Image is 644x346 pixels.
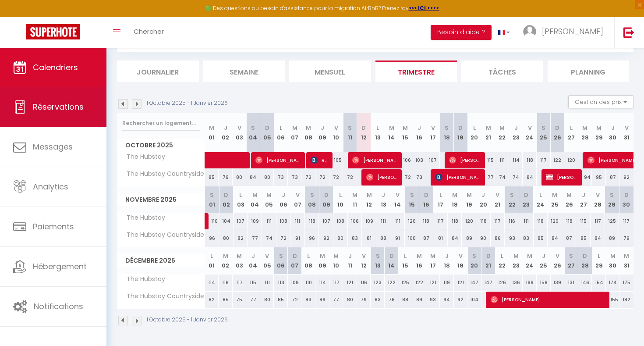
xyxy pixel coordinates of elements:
th: 04 [246,247,260,274]
th: 23 [519,186,534,213]
div: 108 [333,213,348,229]
span: [PERSON_NAME] [435,169,482,185]
abbr: D [424,191,428,199]
th: 06 [274,113,288,152]
th: 23 [509,113,523,152]
div: 85 [534,230,548,246]
div: 73 [288,169,302,185]
th: 19 [454,247,468,274]
abbr: M [333,252,339,260]
abbr: M [352,191,357,199]
th: 25 [537,247,551,274]
th: 19 [454,113,468,152]
th: 16 [419,186,434,213]
th: 08 [305,186,319,213]
abbr: M [499,124,505,132]
abbr: J [481,191,485,199]
th: 01 [205,113,219,152]
li: Planning [548,61,630,82]
th: 26 [551,247,565,274]
th: 24 [523,247,537,274]
div: 79 [219,169,233,185]
abbr: D [361,124,366,132]
li: Semaine [203,61,285,82]
span: Calendriers [33,62,78,73]
div: 107 [234,213,248,229]
div: 120 [405,213,419,229]
div: 111 [495,152,509,168]
abbr: M [237,252,242,260]
th: 21 [481,113,495,152]
span: Novembre 2025 [117,193,205,206]
abbr: M [209,124,214,132]
div: 81 [362,230,376,246]
th: 15 [398,247,412,274]
abbr: V [431,124,435,132]
span: The Hubstay Countryside [119,169,206,179]
th: 21 [491,186,505,213]
span: Chercher [134,27,164,36]
div: 100 [405,230,419,246]
div: 111 [390,213,405,229]
abbr: D [293,252,297,260]
abbr: L [439,191,442,199]
th: 26 [562,186,577,213]
div: 117 [619,213,633,229]
div: 91 [290,230,305,246]
abbr: S [541,124,545,132]
abbr: D [458,124,463,132]
abbr: S [210,191,214,199]
abbr: M [467,191,472,199]
th: 27 [564,113,578,152]
span: Hébergement [33,261,87,272]
th: 08 [301,247,315,274]
th: 23 [509,247,523,274]
abbr: S [510,191,514,199]
abbr: S [279,252,283,260]
abbr: J [282,191,285,199]
div: 106 [348,213,362,229]
abbr: J [321,124,324,132]
th: 06 [274,247,288,274]
abbr: M [223,252,228,260]
th: 30 [606,247,620,274]
div: 86 [491,230,505,246]
span: [PERSON_NAME] [255,152,302,168]
abbr: D [555,124,559,132]
div: 118 [476,213,491,229]
th: 13 [371,113,385,152]
abbr: M [292,124,297,132]
abbr: J [251,252,255,260]
th: 04 [246,113,260,152]
abbr: J [611,124,615,132]
div: 107 [319,213,333,229]
div: 111 [376,213,391,229]
div: 72 [329,169,343,185]
th: 09 [315,113,329,152]
abbr: M [389,124,394,132]
th: 18 [440,113,454,152]
th: 04 [248,186,262,213]
div: 72 [398,169,412,185]
th: 08 [301,113,315,152]
div: 72 [315,169,329,185]
abbr: D [389,252,394,260]
div: 87 [419,230,434,246]
abbr: S [410,191,414,199]
abbr: V [334,124,338,132]
abbr: D [265,124,269,132]
abbr: V [528,124,532,132]
th: 05 [260,113,274,152]
th: 28 [578,247,592,274]
abbr: M [252,191,258,199]
div: 122 [551,152,565,168]
abbr: J [514,124,518,132]
abbr: D [624,191,629,199]
div: 79 [619,230,633,246]
th: 16 [412,113,426,152]
div: 118 [305,213,319,229]
th: 20 [467,247,481,274]
div: 115 [481,152,495,168]
div: 74 [262,230,276,246]
th: 29 [592,247,606,274]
